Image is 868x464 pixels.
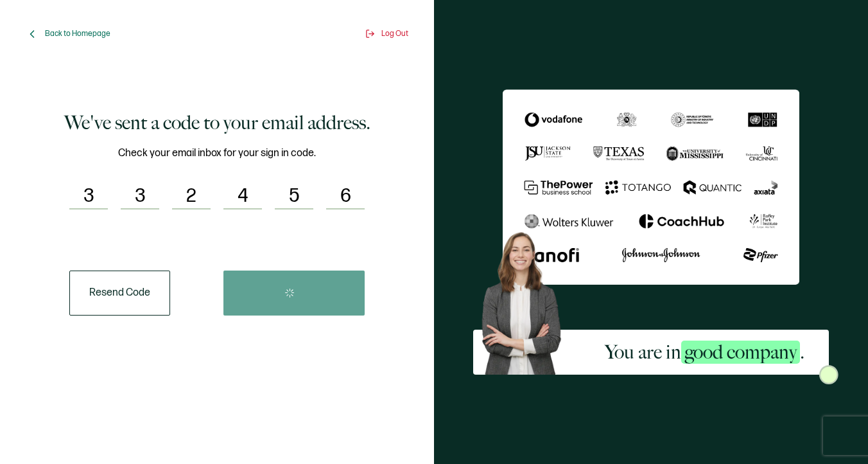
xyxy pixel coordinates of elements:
span: Check your email inbox for your sign in code. [118,145,316,161]
span: Back to Homepage [45,29,110,39]
img: Sertifier We've sent a code to your email address. [503,89,799,285]
h2: You are in . [605,339,804,365]
button: Resend Code [69,271,170,316]
img: Sertifier Signup [819,365,838,384]
h1: We've sent a code to your email address. [64,110,370,136]
img: Sertifier Signup - You are in <span class="strong-h">good company</span>. Hero [473,225,580,375]
span: Log Out [381,29,408,39]
span: good company [681,341,800,364]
